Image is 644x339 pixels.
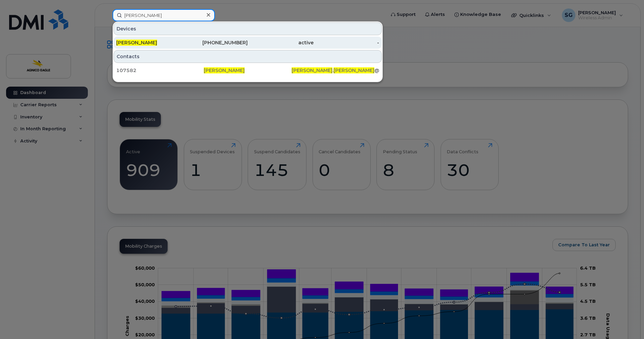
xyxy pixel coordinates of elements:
div: 107582 [116,67,204,74]
div: - [314,39,379,46]
div: Devices [114,22,382,35]
div: [PHONE_NUMBER] [182,39,248,46]
a: 107582[PERSON_NAME][PERSON_NAME].[PERSON_NAME]@[DOMAIN_NAME] [114,64,382,76]
div: Contacts [114,50,382,63]
span: [PERSON_NAME] [116,40,157,46]
span: [PERSON_NAME] [333,67,374,73]
span: [PERSON_NAME] [204,67,245,73]
div: active [248,39,314,46]
span: [PERSON_NAME] [292,67,332,73]
div: . @[DOMAIN_NAME] [292,67,379,74]
a: [PERSON_NAME][PHONE_NUMBER]active- [114,37,382,49]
